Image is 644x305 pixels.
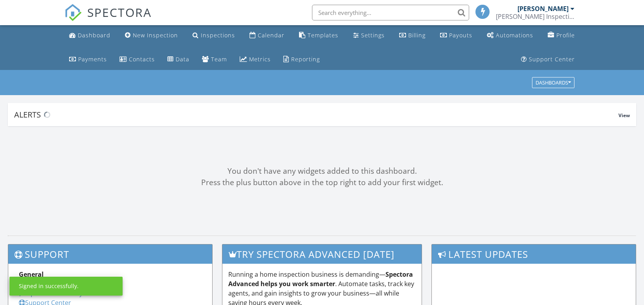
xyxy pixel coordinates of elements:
[532,77,574,88] button: Dashboards
[201,31,235,39] div: Inspections
[396,28,429,43] a: Billing
[449,31,472,39] div: Payouts
[246,28,288,43] a: Calendar
[64,4,82,21] img: The Best Home Inspection Software - Spectora
[19,282,79,290] div: Signed in successfully.
[122,28,181,43] a: New Inspection
[517,5,569,13] div: [PERSON_NAME]
[222,244,422,264] h3: Try spectora advanced [DATE]
[228,270,413,288] strong: Spectora Advanced helps you work smarter
[237,52,274,67] a: Metrics
[291,55,320,63] div: Reporting
[258,31,284,39] div: Calendar
[350,28,388,43] a: Settings
[66,28,114,43] a: Dashboard
[545,28,578,43] a: Company Profile
[536,80,571,86] div: Dashboards
[64,11,152,27] a: SPECTORA
[78,31,110,39] div: Dashboard
[8,244,212,264] h3: Support
[133,31,178,39] div: New Inspection
[116,52,158,67] a: Contacts
[87,4,152,20] span: SPECTORA
[189,28,238,43] a: Inspections
[199,52,230,67] a: Team
[280,52,323,67] a: Reporting
[129,55,155,63] div: Contacts
[432,244,636,264] h3: Latest Updates
[211,55,227,63] div: Team
[408,31,426,39] div: Billing
[308,31,338,39] div: Templates
[361,31,385,39] div: Settings
[164,52,193,67] a: Data
[437,28,475,43] a: Payouts
[19,270,44,279] strong: General
[496,13,574,20] div: Ayuso Inspections
[496,31,533,39] div: Automations
[8,165,636,177] div: You don't have any widgets added to this dashboard.
[176,55,189,63] div: Data
[14,109,618,120] div: Alerts
[518,52,578,67] a: Support Center
[484,28,536,43] a: Automations (Basic)
[78,55,107,63] div: Payments
[8,177,636,188] div: Press the plus button above in the top right to add your first widget.
[249,55,271,63] div: Metrics
[66,52,110,67] a: Payments
[312,5,469,20] input: Search everything...
[296,28,341,43] a: Templates
[618,112,630,119] span: View
[529,55,575,63] div: Support Center
[556,31,575,39] div: Profile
